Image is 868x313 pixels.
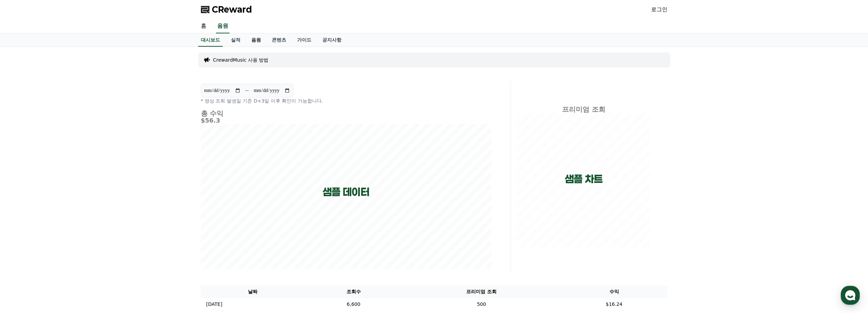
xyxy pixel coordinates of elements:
[201,285,305,298] th: 날짜
[201,117,491,124] h5: $56.3
[651,5,667,14] a: 로그인
[317,34,347,47] a: 공지사항
[206,301,222,308] p: [DATE]
[198,34,223,47] a: 대시보드
[105,226,114,232] span: 설정
[402,285,561,298] th: 프리미엄 조회
[561,298,667,311] td: $16.24
[2,216,45,233] a: 홈
[246,34,266,47] a: 음원
[516,106,651,113] h4: 프리미엄 조회
[21,226,26,232] span: 홈
[305,285,402,298] th: 조회수
[402,298,561,311] td: 500
[201,110,491,117] h4: 총 수익
[565,173,603,185] p: 샘플 차트
[245,87,249,95] p: ~
[225,34,246,47] a: 실적
[266,34,292,47] a: 콘텐츠
[292,34,317,47] a: 가이드
[216,19,230,33] a: 음원
[201,4,252,15] a: CReward
[88,216,131,233] a: 설정
[305,298,402,311] td: 6,600
[62,226,71,232] span: 대화
[201,97,491,104] p: * 영상 조회 발생일 기준 D+3일 이후 확인이 가능합니다.
[212,4,252,15] span: CReward
[45,216,88,233] a: 대화
[213,57,269,63] a: CrewardMusic 사용 방법
[561,285,667,298] th: 수익
[323,186,369,198] p: 샘플 데이터
[195,19,212,33] a: 홈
